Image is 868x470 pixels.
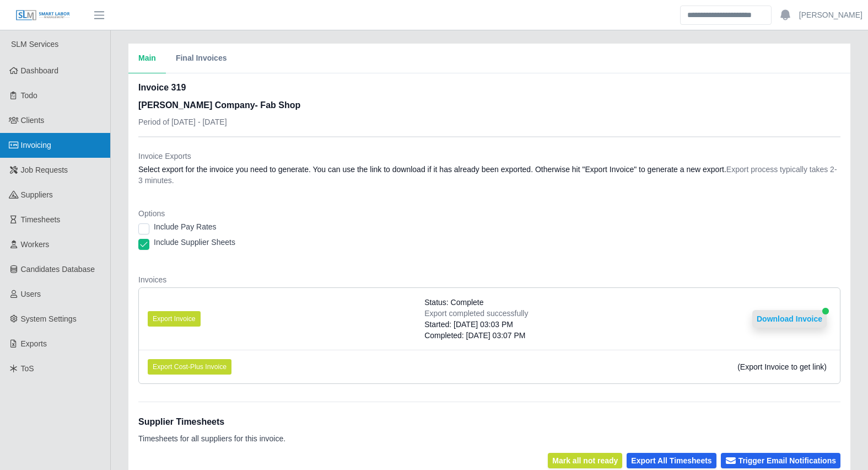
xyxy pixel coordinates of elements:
[21,116,45,125] span: Clients
[21,339,47,348] span: Exports
[21,190,53,199] span: Suppliers
[21,141,51,149] span: Invoicing
[737,362,827,371] span: (Export Invoice to get link)
[148,311,201,327] button: Export Invoice
[21,91,37,100] span: Todo
[138,208,840,219] dt: Options
[21,66,59,75] span: Dashboard
[154,237,235,248] label: Include Supplier Sheets
[21,290,41,298] span: Users
[21,240,50,249] span: Workers
[752,310,827,328] button: Download Invoice
[21,265,95,274] span: Candidates Database
[138,165,837,185] span: Export process typically takes 2-3 minutes.
[627,453,716,468] button: Export All Timesheets
[424,308,528,319] div: Export completed successfully
[154,221,217,232] label: Include Pay Rates
[680,6,772,25] input: Search
[138,151,840,162] dt: Invoice Exports
[138,116,300,127] p: Period of [DATE] - [DATE]
[138,99,300,112] h3: [PERSON_NAME] Company- Fab Shop
[138,433,285,444] p: Timesheets for all suppliers for this invoice.
[148,359,231,375] button: Export Cost-Plus Invoice
[21,364,34,373] span: ToS
[21,165,68,174] span: Job Requests
[11,40,58,49] span: SLM Services
[138,81,300,94] h2: Invoice 319
[424,330,528,341] div: Completed: [DATE] 03:07 PM
[138,164,840,186] dd: Select export for the invoice you need to generate. You can use the link to download if it has al...
[424,319,528,330] div: Started: [DATE] 03:03 PM
[138,274,840,285] dt: Invoices
[21,215,61,224] span: Timesheets
[128,44,166,73] button: Main
[15,9,71,22] img: SLM Logo
[166,44,237,73] button: Final Invoices
[721,453,840,468] button: Trigger Email Notifications
[424,297,483,308] span: Status: Complete
[138,415,285,429] h1: Supplier Timesheets
[548,453,622,468] button: Mark all not ready
[21,314,77,323] span: System Settings
[799,9,862,21] a: [PERSON_NAME]
[752,314,827,323] a: Download Invoice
